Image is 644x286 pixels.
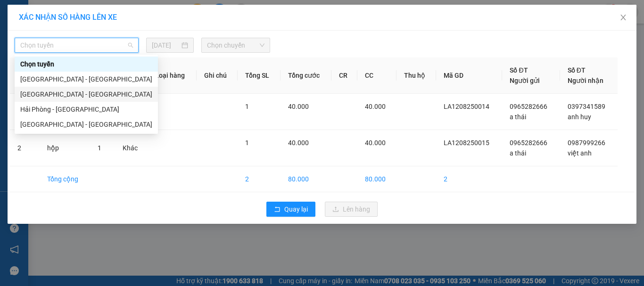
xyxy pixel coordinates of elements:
[40,130,90,166] td: hộp
[365,139,386,147] span: 40.000
[510,66,528,74] span: Số ĐT
[10,57,40,94] th: STT
[20,104,152,114] div: Hải Phòng - [GEOGRAPHIC_DATA]
[568,149,592,157] span: việt anh
[610,5,636,31] button: Close
[568,66,586,74] span: Số ĐT
[510,113,526,121] span: a thái
[357,166,396,192] td: 80.000
[510,139,547,147] span: 0965282666
[331,57,357,94] th: CR
[245,139,249,147] span: 1
[10,130,40,166] td: 2
[365,103,386,110] span: 40.000
[274,206,281,213] span: rollback
[98,144,101,152] span: 1
[510,77,540,84] span: Người gửi
[20,38,133,52] span: Chọn tuyến
[115,130,148,166] td: Khác
[15,102,158,117] div: Hải Phòng - Yên Nghĩa
[325,202,378,217] button: uploadLên hàng
[619,14,627,21] span: close
[288,139,309,147] span: 40.000
[207,38,265,52] span: Chọn chuyến
[568,139,605,147] span: 0987999266
[510,149,526,157] span: a thái
[15,72,158,87] div: Hải Phòng - Hà Nội
[510,103,547,110] span: 0965282666
[444,139,489,147] span: LA1208250015
[288,103,309,110] span: 40.000
[436,166,503,192] td: 2
[281,57,331,94] th: Tổng cước
[245,103,249,110] span: 1
[444,103,489,110] span: LA1208250014
[568,103,605,110] span: 0397341589
[15,87,158,102] div: Hà Nội - Hải Phòng
[20,119,152,130] div: [GEOGRAPHIC_DATA] - [GEOGRAPHIC_DATA]
[40,166,90,192] td: Tổng cộng
[568,113,591,121] span: anh huy
[281,166,331,192] td: 80.000
[266,202,315,217] button: rollbackQuay lại
[357,57,396,94] th: CC
[238,57,281,94] th: Tổng SL
[20,74,152,84] div: [GEOGRAPHIC_DATA] - [GEOGRAPHIC_DATA]
[15,117,158,132] div: Yên Nghĩa - Hải Phòng
[396,57,436,94] th: Thu hộ
[568,77,603,84] span: Người nhận
[152,40,179,50] input: 12/08/2025
[436,57,503,94] th: Mã GD
[10,94,40,130] td: 1
[19,13,117,22] span: XÁC NHẬN SỐ HÀNG LÊN XE
[238,166,281,192] td: 2
[197,57,238,94] th: Ghi chú
[148,57,197,94] th: Loại hàng
[284,204,308,214] span: Quay lại
[20,59,152,69] div: Chọn tuyến
[20,89,152,99] div: [GEOGRAPHIC_DATA] - [GEOGRAPHIC_DATA]
[15,57,158,72] div: Chọn tuyến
